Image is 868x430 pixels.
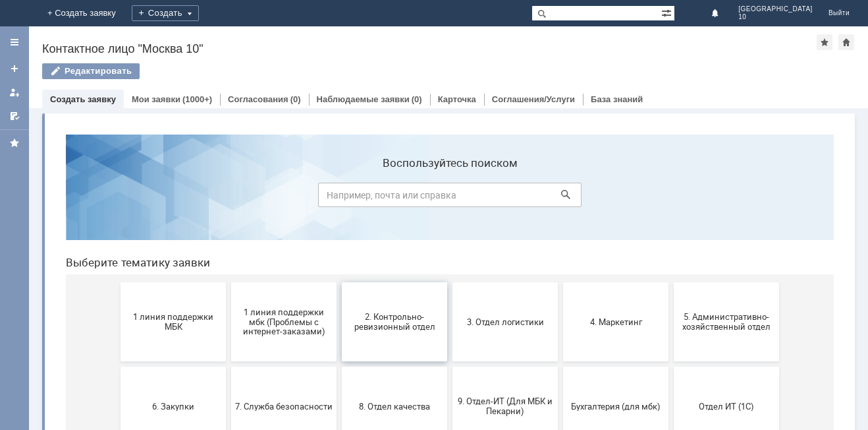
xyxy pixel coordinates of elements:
[738,13,813,21] span: 10
[838,34,854,50] div: Сделать домашней страницей
[512,277,609,287] span: Бухгалтерия (для мбк)
[290,277,388,287] span: 8. Отдел качества
[618,158,724,237] button: 5. Административно-хозяйственный отдел
[65,158,171,237] button: 1 линия поддержки МБК
[397,243,502,322] button: 9. Отдел-ИТ (Для МБК и Пекарни)
[290,94,301,104] div: (0)
[180,361,277,371] span: Отдел-ИТ (Офис)
[512,193,609,202] span: 4. Маркетинг
[50,94,116,104] a: Создать заявку
[512,357,609,377] span: Это соглашение не активно!
[401,272,499,292] span: 9. Отдел-ИТ (Для МБК и Пекарни)
[42,42,817,55] div: Контактное лицо "Москва 10"
[317,94,410,104] a: Наблюдаемые заявки
[401,193,499,202] span: 3. Отдел логистики
[618,243,724,322] button: Отдел ИТ (1С)
[286,327,392,406] button: Финансовый отдел
[622,188,720,208] span: 5. Административно-хозяйственный отдел
[438,94,476,104] a: Карточка
[508,158,613,237] button: 4. Маркетинг
[176,327,281,406] button: Отдел-ИТ (Офис)
[4,106,25,127] a: Мои согласования
[4,82,25,103] a: Мои заявки
[397,327,502,406] button: Франчайзинг
[508,243,613,322] button: Бухгалтерия (для мбк)
[4,58,25,79] a: Создать заявку
[397,158,502,237] button: 3. Отдел логистики
[738,5,813,13] span: [GEOGRAPHIC_DATA]
[69,277,167,287] span: 6. Закупки
[412,94,422,104] div: (0)
[508,327,613,406] button: Это соглашение не активно!
[176,158,281,237] button: 1 линия поддержки мбк (Проблемы с интернет-заказами)
[69,357,167,377] span: Отдел-ИТ (Битрикс24 и CRM)
[622,277,720,287] span: Отдел ИТ (1С)
[817,34,832,50] div: Добавить в избранное
[290,361,388,371] span: Финансовый отдел
[622,352,720,381] span: [PERSON_NAME]. Услуги ИТ для МБК (оформляет L1)
[661,6,674,18] span: Расширенный поиск
[263,59,526,83] input: Например, почта или справка
[263,32,526,46] label: Воспользуйтесь поиском
[618,327,724,406] button: [PERSON_NAME]. Услуги ИТ для МБК (оформляет L1)
[286,158,392,237] button: 2. Контрольно-ревизионный отдел
[591,94,643,104] a: База знаний
[65,327,171,406] button: Отдел-ИТ (Битрикс24 и CRM)
[228,94,288,104] a: Согласования
[65,243,171,322] button: 6. Закупки
[286,243,392,322] button: 8. Отдел качества
[182,94,212,104] div: (1000+)
[11,132,778,145] header: Выберите тематику заявки
[69,188,167,208] span: 1 линия поддержки МБК
[180,183,277,212] span: 1 линия поддержки мбк (Проблемы с интернет-заказами)
[132,94,180,104] a: Мои заявки
[176,243,281,322] button: 7. Служба безопасности
[180,277,277,287] span: 7. Служба безопасности
[132,5,199,21] div: Создать
[492,94,575,104] a: Соглашения/Услуги
[401,361,499,371] span: Франчайзинг
[290,188,388,208] span: 2. Контрольно-ревизионный отдел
